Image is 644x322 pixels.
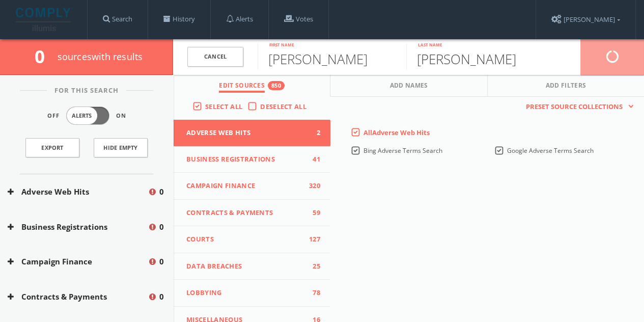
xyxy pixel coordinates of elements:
[58,50,143,63] span: source s with results
[174,146,330,173] button: Business Registrations41
[35,44,53,68] span: 0
[159,186,164,198] span: 0
[174,120,330,146] button: Adverse Web Hits2
[186,154,305,165] span: Business Registrations
[159,291,164,303] span: 0
[186,261,305,272] span: Data Breaches
[305,208,320,218] span: 59
[546,81,586,93] span: Add Filters
[47,86,126,96] span: For This Search
[16,8,73,31] img: illumis
[305,181,320,191] span: 320
[363,128,430,137] span: All Adverse Web Hits
[205,102,242,111] span: Select All
[186,288,305,298] span: Lobbying
[159,256,164,267] span: 0
[260,102,306,111] span: Deselect All
[8,291,148,303] button: Contracts & Payments
[330,75,487,97] button: Add Names
[47,112,60,120] span: Off
[174,173,330,200] button: Campaign Finance320
[174,253,330,280] button: Data Breaches25
[363,146,442,155] span: Bing Adverse Terms Search
[305,128,320,138] span: 2
[186,234,305,245] span: Courts
[390,81,428,93] span: Add Names
[521,102,634,112] button: Preset Source Collections
[186,181,305,191] span: Campaign Finance
[174,280,330,307] button: Lobbying78
[25,138,79,157] a: Export
[219,81,265,93] span: Edit Sources
[174,226,330,253] button: Courts127
[174,75,330,97] button: Edit Sources850
[186,208,305,218] span: Contracts & Payments
[305,288,320,298] span: 78
[305,261,320,272] span: 25
[8,221,148,233] button: Business Registrations
[94,138,148,157] button: Hide Empty
[187,47,243,67] a: Cancel
[159,221,164,233] span: 0
[8,186,148,198] button: Adverse Web Hits
[507,146,594,155] span: Google Adverse Terms Search
[268,81,285,90] div: 850
[186,128,305,138] span: Adverse Web Hits
[305,234,320,245] span: 127
[488,75,644,97] button: Add Filters
[174,200,330,227] button: Contracts & Payments59
[8,256,148,267] button: Campaign Finance
[116,112,126,120] span: On
[521,102,628,112] span: Preset Source Collections
[305,154,320,165] span: 41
